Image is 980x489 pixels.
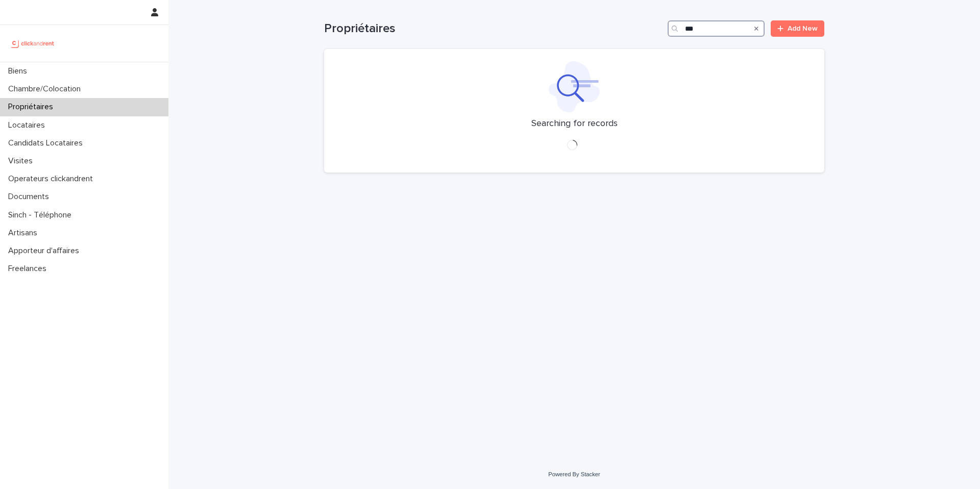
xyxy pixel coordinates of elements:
a: Powered By Stacker [548,471,600,477]
span: Add New [788,25,818,32]
p: Sinch - Téléphone [4,210,80,220]
p: Chambre/Colocation [4,84,89,94]
p: Biens [4,66,35,76]
p: Locataires [4,120,53,130]
p: Searching for records [531,118,618,130]
p: Candidats Locataires [4,138,91,148]
input: Search [668,20,765,37]
p: Propriétaires [4,102,61,112]
p: Apporteur d'affaires [4,246,87,256]
p: Artisans [4,228,45,238]
a: Add New [771,20,824,37]
p: Visites [4,156,41,166]
p: Documents [4,192,57,202]
p: Operateurs clickandrent [4,174,101,184]
h1: Propriétaires [324,21,664,36]
img: UCB0brd3T0yccxBKYDjQ [8,33,58,54]
p: Freelances [4,264,55,274]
